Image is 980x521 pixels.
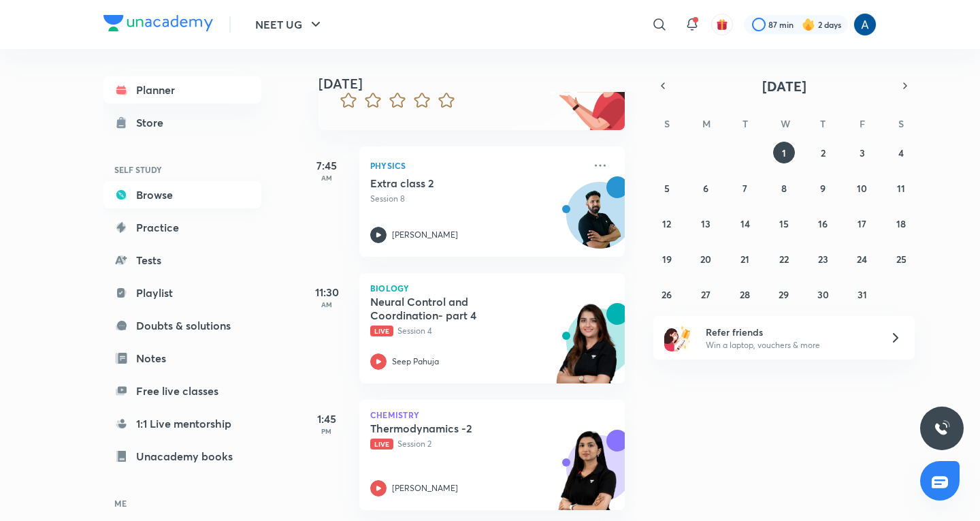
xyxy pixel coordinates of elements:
button: October 18, 2025 [890,212,912,234]
abbr: October 2, 2025 [821,146,826,159]
button: October 10, 2025 [851,177,873,199]
h6: ME [103,492,261,515]
h5: Extra class 2 [370,176,540,190]
p: Session 2 [370,438,584,450]
button: [DATE] [672,76,896,95]
button: avatar [711,14,733,35]
p: Session 4 [370,325,584,337]
abbr: October 1, 2025 [782,146,786,159]
button: October 24, 2025 [851,248,873,270]
abbr: October 25, 2025 [896,253,906,266]
button: October 5, 2025 [656,177,678,199]
p: AM [299,300,354,309]
h5: 1:45 [299,411,354,427]
p: Session 8 [370,193,584,205]
p: Physics [370,157,584,174]
button: October 7, 2025 [734,177,756,199]
p: AM [299,174,354,182]
img: ttu [934,420,950,437]
p: PM [299,427,354,435]
abbr: October 21, 2025 [740,253,749,266]
abbr: October 27, 2025 [701,288,710,301]
abbr: October 14, 2025 [740,217,750,230]
abbr: October 9, 2025 [820,182,826,195]
button: October 28, 2025 [734,283,756,305]
abbr: October 7, 2025 [742,182,747,195]
button: October 17, 2025 [851,212,873,234]
abbr: October 4, 2025 [898,146,904,159]
button: October 30, 2025 [812,283,834,305]
abbr: October 15, 2025 [779,217,789,230]
p: [PERSON_NAME] [392,482,458,494]
p: Biology [370,284,614,292]
a: Planner [103,76,261,104]
a: Store [103,109,261,136]
abbr: October 30, 2025 [817,288,829,301]
abbr: October 8, 2025 [781,182,787,195]
abbr: Sunday [664,117,670,130]
button: October 11, 2025 [890,177,912,199]
img: unacademy [550,303,625,397]
button: October 16, 2025 [812,212,834,234]
a: Playlist [103,279,261,306]
a: Unacademy books [103,443,261,470]
button: October 12, 2025 [656,212,678,234]
div: Store [136,114,171,131]
button: October 29, 2025 [773,283,795,305]
abbr: October 19, 2025 [662,253,672,266]
button: October 8, 2025 [773,177,795,199]
button: October 13, 2025 [695,212,717,234]
button: October 21, 2025 [734,248,756,270]
a: Company Logo [103,15,213,35]
span: Live [370,439,393,449]
abbr: October 20, 2025 [700,253,711,266]
img: streak [802,18,815,31]
button: October 23, 2025 [812,248,834,270]
button: October 3, 2025 [851,142,873,163]
a: Doubts & solutions [103,312,261,339]
button: October 26, 2025 [656,283,678,305]
img: Company Logo [103,15,213,31]
abbr: October 5, 2025 [664,182,670,195]
abbr: Friday [860,117,865,130]
button: October 19, 2025 [656,248,678,270]
abbr: October 29, 2025 [779,288,789,301]
abbr: October 3, 2025 [860,146,865,159]
h4: [DATE] [318,76,638,92]
button: October 4, 2025 [890,142,912,163]
abbr: Thursday [820,117,826,130]
a: Browse [103,181,261,208]
button: October 20, 2025 [695,248,717,270]
a: Notes [103,345,261,372]
img: Anees Ahmed [853,13,877,36]
button: October 31, 2025 [851,283,873,305]
img: avatar [716,18,728,31]
abbr: Wednesday [781,117,790,130]
button: October 6, 2025 [695,177,717,199]
a: Tests [103,247,261,274]
abbr: Tuesday [742,117,748,130]
abbr: October 12, 2025 [662,217,671,230]
abbr: October 28, 2025 [740,288,750,301]
button: October 1, 2025 [773,142,795,163]
h5: 7:45 [299,157,354,174]
abbr: October 31, 2025 [857,288,867,301]
button: October 27, 2025 [695,283,717,305]
abbr: October 18, 2025 [896,217,906,230]
button: October 22, 2025 [773,248,795,270]
p: Win a laptop, vouchers & more [706,339,873,351]
button: NEET UG [247,11,332,38]
abbr: October 26, 2025 [661,288,672,301]
a: 1:1 Live mentorship [103,410,261,437]
abbr: October 16, 2025 [818,217,828,230]
abbr: October 17, 2025 [857,217,866,230]
abbr: October 11, 2025 [897,182,905,195]
img: Avatar [567,189,632,255]
a: Practice [103,214,261,241]
abbr: October 23, 2025 [818,253,828,266]
p: Chemistry [370,411,614,419]
abbr: October 10, 2025 [857,182,867,195]
h5: Neural Control and Coordination- part 4 [370,295,540,322]
span: [DATE] [762,77,806,95]
button: October 25, 2025 [890,248,912,270]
